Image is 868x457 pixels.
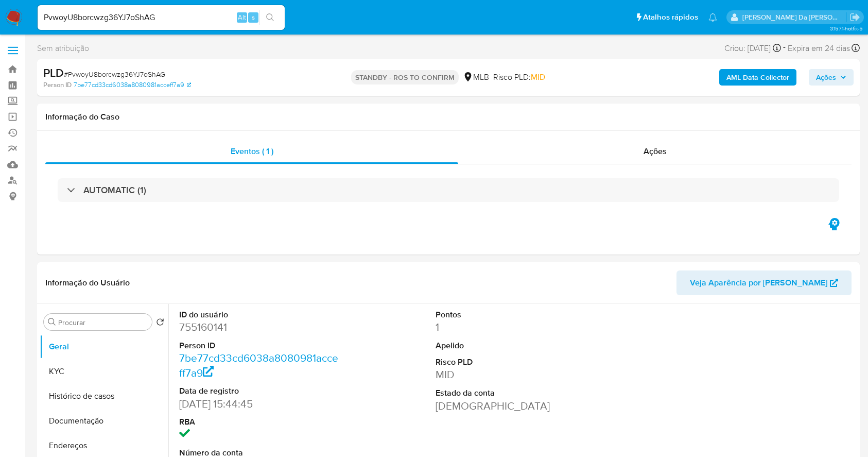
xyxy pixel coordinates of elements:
button: KYC [40,359,168,384]
dt: Apelido [436,340,596,351]
span: - [783,41,786,55]
dd: MID [436,367,596,382]
span: MID [531,71,545,83]
span: Expira em 24 dias [788,43,850,54]
div: MLB [463,72,489,83]
span: Risco PLD: [493,72,545,83]
dt: RBA [179,416,340,428]
h1: Informação do Usuário [45,278,130,288]
span: s [252,12,255,22]
p: STANDBY - ROS TO CONFIRM [351,70,459,84]
span: Sem atribuição [37,43,89,54]
div: Criou: [DATE] [724,41,781,55]
dt: Pontos [436,309,596,320]
b: PLD [43,64,64,81]
a: Notificações [708,13,717,22]
span: Atalhos rápidos [643,12,698,23]
dt: Data de registro [179,385,340,397]
dt: Person ID [179,340,340,351]
dt: Estado da conta [436,387,596,399]
span: Ações [816,69,836,86]
b: AML Data Collector [726,69,789,86]
button: Veja Aparência por [PERSON_NAME] [676,270,852,295]
button: Documentação [40,409,168,433]
dt: Risco PLD [436,357,596,368]
dt: ID do usuário [179,309,340,320]
dd: 1 [436,320,596,334]
dd: [DATE] 15:44:45 [179,397,340,411]
input: Pesquise usuários ou casos... [38,11,285,24]
p: patricia.varelo@mercadopago.com.br [742,12,846,22]
h3: AUTOMATIC (1) [83,184,146,196]
span: Alt [238,12,246,22]
span: Eventos ( 1 ) [231,145,273,157]
span: # PvwoyU8borcwzg36YJ7oShAG [64,69,165,79]
h1: Informação do Caso [45,112,852,122]
div: AUTOMATIC (1) [58,178,839,202]
input: Procurar [58,318,148,327]
button: Ações [809,69,854,86]
button: Procurar [48,318,56,326]
a: 7be77cd33cd6038a8080981acceff7a9 [74,80,191,90]
span: Veja Aparência por [PERSON_NAME] [690,270,827,295]
dd: 755160141 [179,320,340,334]
button: search-icon [259,10,281,25]
a: Sair [849,12,860,23]
a: 7be77cd33cd6038a8080981acceff7a9 [179,350,338,380]
dd: [DEMOGRAPHIC_DATA] [436,399,596,413]
button: Histórico de casos [40,384,168,409]
span: Ações [644,145,667,157]
b: Person ID [43,80,72,90]
button: Geral [40,334,168,359]
button: Retornar ao pedido padrão [156,318,164,329]
button: AML Data Collector [719,69,796,86]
